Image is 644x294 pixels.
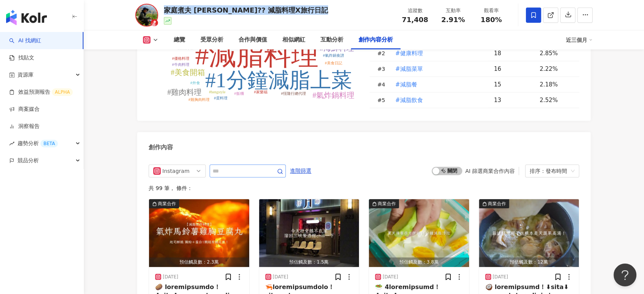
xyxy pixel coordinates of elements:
[481,16,502,24] span: 180%
[320,35,343,45] div: 互動分析
[164,5,328,15] div: 家庭煮夫 [PERSON_NAME]?‍? 減脂料理X旅行日記
[479,199,579,267] img: post-image
[441,16,465,24] span: 2.91%
[149,143,173,152] div: 創作內容
[377,49,389,58] div: # 2
[312,91,354,99] tspan: #氣炸鍋料理
[135,4,158,27] img: KOL Avatar
[325,61,342,65] tspan: #美食日記
[174,35,185,45] div: 總覽
[395,77,418,92] button: #減脂餐
[400,7,429,14] div: 追蹤數
[395,49,423,58] span: #健康料理
[540,49,572,58] div: 2.85%
[205,69,352,92] tspan: #1分鐘減脂上菜
[395,61,423,77] button: #減脂菜單
[281,91,306,96] tspan: #恆隆行總代理
[395,93,423,108] button: #減脂飲食
[395,96,423,104] span: #減脂飲食
[494,65,533,73] div: 16
[18,152,39,169] span: 競品分析
[149,199,249,267] button: 商業合作預估觸及數：2.3萬
[18,66,34,83] span: 資源庫
[465,168,515,174] div: AI 篩選商業合作內容
[167,88,202,96] tspan: #雞肉料理
[389,93,488,108] td: #減脂飲食
[395,80,417,89] span: #減脂餐
[533,46,579,61] td: 2.85%
[40,140,58,147] div: BETA
[9,123,40,130] a: 洞察報告
[209,90,226,94] tspan: #hengstyle
[566,34,593,46] div: 近三個月
[158,200,176,208] div: 商業合作
[323,53,344,58] tspan: #氣炸鍋食譜
[254,90,268,94] tspan: #家樂福
[282,35,305,45] div: 相似網紅
[377,96,389,104] div: # 5
[477,7,506,14] div: 觀看率
[479,257,579,267] div: 預估觸及數：12萬
[259,257,359,267] div: 預估觸及數：1.5萬
[171,68,205,77] tspan: #美食開箱
[533,93,579,108] td: 2.52%
[479,199,579,267] button: 商業合作預估觸及數：12萬
[149,199,249,267] img: post-image
[369,199,469,267] button: 商業合作預估觸及數：3.8萬
[273,274,288,280] div: [DATE]
[172,56,189,61] tspan: #優格料理
[389,61,488,77] td: #減脂菜單
[533,77,579,93] td: 2.18%
[359,35,393,45] div: 創作內容分析
[439,7,468,14] div: 互動率
[290,165,312,177] button: 進階篩選
[191,81,200,85] tspan: #外食
[369,257,469,267] div: 預估觸及數：3.8萬
[9,105,40,113] a: 商案媒合
[172,62,189,67] tspan: #牛肉料理
[533,61,579,77] td: 2.22%
[540,96,572,104] div: 2.52%
[9,141,14,146] span: rise
[378,200,396,208] div: 商業合作
[395,46,423,61] button: #健康料理
[163,274,178,280] div: [DATE]
[540,80,572,89] div: 2.18%
[234,91,244,96] tspan: #飯糰
[149,185,579,191] div: 共 99 筆 ， 條件：
[6,10,47,25] img: logo
[389,77,488,93] td: #減脂餐
[214,96,227,100] tspan: #蛋料理
[149,257,249,267] div: 預估觸及數：2.3萬
[9,37,41,45] a: searchAI 找網紅
[395,65,423,73] span: #減脂菜單
[494,49,533,58] div: 18
[162,165,187,177] div: Instagram
[9,54,34,62] a: 找貼文
[377,80,389,89] div: # 4
[383,274,398,280] div: [DATE]
[494,80,533,89] div: 15
[493,274,508,280] div: [DATE]
[259,199,359,267] button: 預估觸及數：1.5萬
[369,199,469,267] img: post-image
[402,16,428,24] span: 71,408
[389,46,488,61] td: #健康料理
[9,88,73,96] a: 效益預測報告ALPHA
[239,35,267,45] div: 合作與價值
[494,96,533,104] div: 13
[530,165,568,177] div: 排序：發布時間
[18,135,58,152] span: 趨勢分析
[259,199,359,267] img: post-image
[614,264,636,286] iframe: Help Scout Beacon - Open
[189,97,210,102] tspan: #雞胸肉料理
[540,65,572,73] div: 2.22%
[200,35,223,45] div: 受眾分析
[377,65,389,73] div: # 3
[195,40,319,70] tspan: #減脂料理
[488,200,506,208] div: 商業合作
